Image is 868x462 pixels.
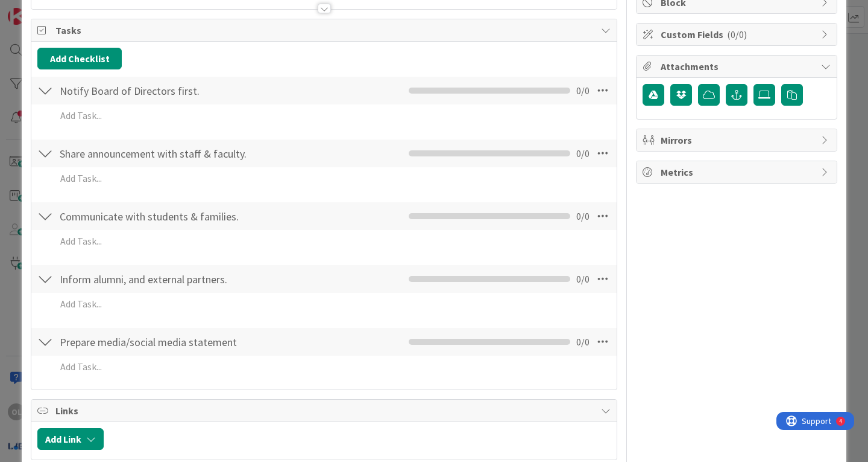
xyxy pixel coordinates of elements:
input: Add Checklist... [55,331,302,353]
span: Tasks [55,23,595,37]
span: Custom Fields [661,27,815,42]
input: Add Checklist... [55,143,302,164]
button: Add Link [37,428,104,450]
span: 0 / 0 [576,146,590,161]
span: 0 / 0 [576,209,590,223]
span: ( 0/0 ) [727,28,747,40]
span: 0 / 0 [576,335,590,349]
span: Support [25,2,55,16]
span: 0 / 0 [576,83,590,98]
div: 4 [63,5,66,14]
button: Add Checklist [37,48,122,69]
span: Links [55,403,595,418]
span: Metrics [661,165,815,179]
span: 0 / 0 [576,272,590,286]
span: Mirrors [661,133,815,147]
input: Add Checklist... [55,205,302,227]
input: Add Checklist... [55,80,302,101]
span: Attachments [661,59,815,74]
input: Add Checklist... [55,268,302,290]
